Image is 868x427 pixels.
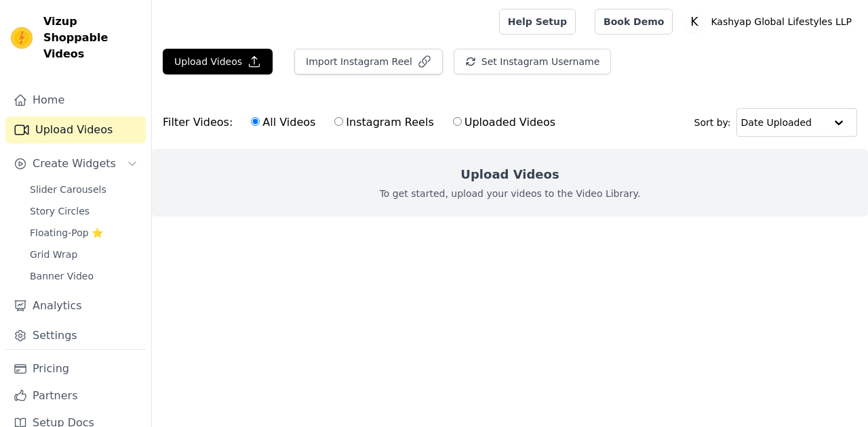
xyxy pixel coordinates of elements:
[452,114,556,131] label: Uploaded Videos
[705,9,857,34] p: Kashyap Global Lifestyles LLP
[5,322,146,349] a: Settings
[454,49,611,74] button: Set Instagram Username
[334,114,434,131] label: Instagram Reels
[30,204,90,218] span: Story Circles
[251,117,260,126] input: All Videos
[294,49,443,74] button: Import Instagram Reel
[163,49,273,74] button: Upload Videos
[5,116,146,143] a: Upload Videos
[5,382,146,409] a: Partners
[43,14,140,62] span: Vizup Shoppable Videos
[30,183,106,196] span: Slider Carousels
[684,9,857,34] button: K Kashyap Global Lifestyles LLP
[334,117,343,126] input: Instagram Reels
[691,15,699,28] text: K
[499,9,576,35] a: Help Setup
[5,292,146,319] a: Analytics
[163,107,563,138] div: Filter Videos:
[22,202,146,221] a: Story Circles
[595,9,673,35] a: Book Demo
[694,108,858,137] div: Sort by:
[30,248,77,261] span: Grid Wrap
[33,156,116,172] span: Create Widgets
[30,226,103,240] span: Floating-Pop ⭐
[453,117,462,126] input: Uploaded Videos
[5,150,146,177] button: Create Widgets
[22,180,146,199] a: Slider Carousels
[22,223,146,242] a: Floating-Pop ⭐
[460,165,559,184] h2: Upload Videos
[30,269,94,283] span: Banner Video
[5,355,146,382] a: Pricing
[380,187,641,200] p: To get started, upload your videos to the Video Library.
[22,267,146,286] a: Banner Video
[250,114,316,131] label: All Videos
[22,245,146,264] a: Grid Wrap
[11,27,33,49] img: Vizup
[5,87,146,114] a: Home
